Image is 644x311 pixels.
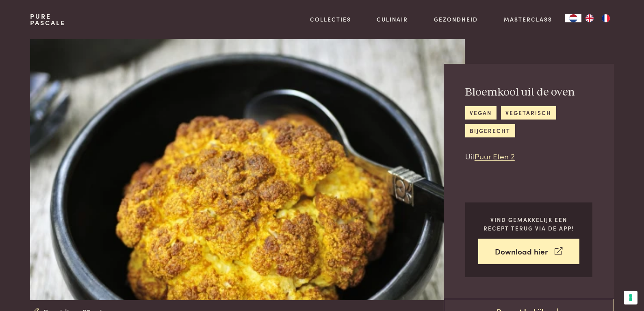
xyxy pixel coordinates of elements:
[310,15,351,24] a: Collecties
[624,291,637,304] button: Uw voorkeuren voor toestemming voor trackingtechnologieën
[565,14,614,22] aside: Language selected: Nederlands
[565,14,581,22] div: Language
[478,239,579,264] a: Download hier
[581,14,598,22] a: EN
[30,13,65,26] a: PurePascale
[465,85,592,100] h2: Bloemkool uit de oven
[581,14,614,22] ul: Language list
[565,14,581,22] a: NL
[377,15,408,24] a: Culinair
[465,106,497,120] a: vegan
[501,106,556,120] a: vegetarisch
[434,15,478,24] a: Gezondheid
[478,215,579,232] p: Vind gemakkelijk een recept terug via de app!
[504,15,552,24] a: Masterclass
[465,124,515,137] a: bijgerecht
[465,150,592,162] p: Uit
[475,150,515,161] a: Puur Eten 2
[598,14,614,22] a: FR
[30,39,464,300] img: Bloemkool uit de oven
